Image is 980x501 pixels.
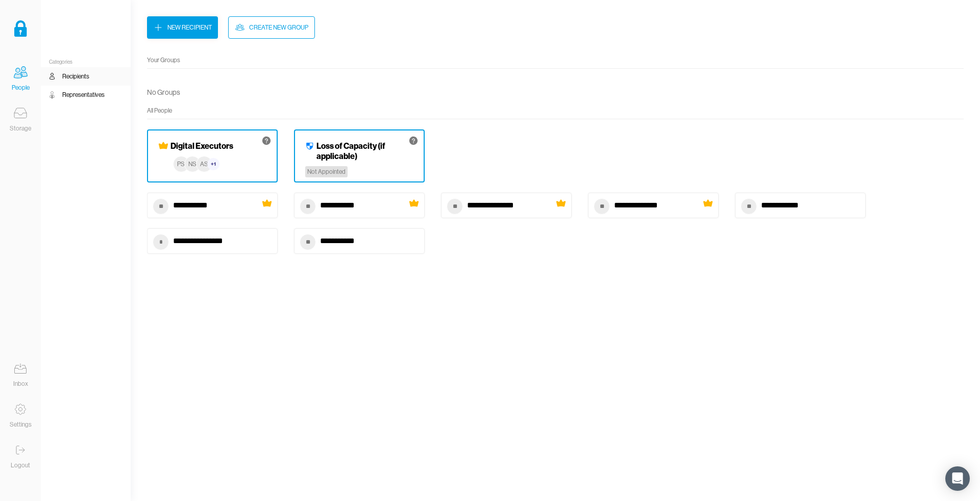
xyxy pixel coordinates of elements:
div: NS [184,156,201,172]
div: AS [196,156,212,172]
div: +1 [207,158,219,170]
button: New Recipient [147,16,218,39]
div: Inbox [13,379,28,389]
div: PS [173,156,189,172]
div: Representatives [62,90,105,100]
a: Representatives [41,86,131,104]
div: Open Intercom Messenger [945,466,970,491]
div: Categories [41,59,131,65]
div: Create New Group [249,22,308,33]
div: Recipients [62,71,89,82]
div: Settings [10,419,32,430]
a: Recipients [41,67,131,86]
div: No Groups [147,85,180,99]
div: People [12,83,30,93]
div: Storage [10,123,31,134]
div: Logout [11,460,30,470]
div: All People [147,106,964,116]
div: New Recipient [167,22,212,33]
h4: Digital Executors [170,141,233,151]
div: Your Groups [147,55,964,65]
div: Not Appointed [305,166,348,177]
button: Create New Group [228,16,315,39]
h4: Loss of Capacity (if applicable) [316,141,413,161]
